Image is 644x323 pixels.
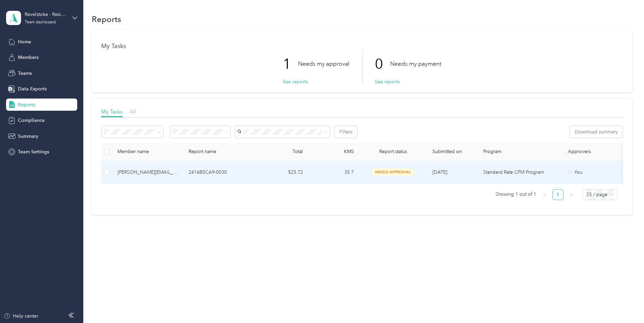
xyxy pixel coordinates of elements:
span: 25 / page [586,190,614,200]
span: Teams [18,70,32,77]
div: You [568,169,625,176]
div: [PERSON_NAME][EMAIL_ADDRESS][DOMAIN_NAME] [117,169,178,176]
p: Standard Rate CPM Program [483,169,557,176]
p: 1 [283,50,298,78]
iframe: Everlance-gr Chat Button Frame [606,285,644,323]
th: Report name [183,143,258,161]
li: Previous Page [539,189,550,200]
div: Total [263,149,303,154]
span: Home [18,38,31,45]
th: Program [478,143,562,161]
span: Team Settings [18,148,49,155]
div: Team dashboard [25,20,56,24]
button: Download summary [570,126,623,138]
li: 1 [553,189,563,200]
span: [DATE] [432,169,447,175]
p: 0 [375,50,390,78]
p: Needs my approval [298,60,349,68]
span: Data Exports [18,85,47,92]
button: Help center [4,313,38,320]
a: 1 [553,190,563,200]
span: Compliance [18,117,45,124]
td: $25.72 [258,161,308,184]
span: Showing 1 out of 1 [495,189,536,199]
th: Approvers [562,143,630,161]
li: Next Page [566,189,577,200]
button: See reports [283,78,308,85]
th: Member name [112,143,183,161]
div: Page Size [582,189,618,200]
span: Members [18,54,39,61]
span: Reports [18,101,35,108]
p: 2416B5CA9-0030 [189,169,252,176]
h1: My Tasks [101,43,623,50]
button: left [539,189,550,200]
button: See reports [375,78,400,85]
th: Submitted on [427,143,478,161]
td: Standard Rate CPM Program [478,161,562,184]
button: Filters [335,126,357,138]
span: All [130,108,136,115]
div: Member name [117,149,178,154]
span: left [542,193,546,197]
p: Needs my payment [390,60,441,68]
h1: Reports [92,16,121,23]
div: KMS [314,149,354,154]
span: right [570,193,574,197]
td: 35.7 [308,161,359,184]
button: right [566,189,577,200]
span: Summary [18,133,38,140]
span: needs approval [372,168,414,176]
span: My Tasks [101,108,123,115]
span: Report status [365,149,422,154]
div: Revelstoke - Residential [25,11,67,18]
